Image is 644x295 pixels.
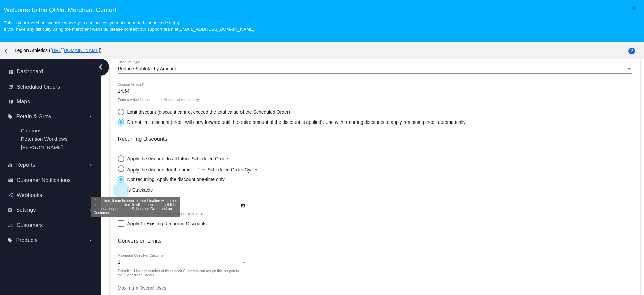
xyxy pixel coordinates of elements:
[118,136,632,142] h3: Recurring Discounts
[118,66,632,72] mat-select: Discount Type
[17,69,43,75] span: Dashboard
[16,114,51,120] span: Retain & Grow
[630,4,638,12] mat-icon: close
[7,114,13,119] i: local_offer
[118,203,239,208] input: Expiration Date
[7,238,13,243] i: local_offer
[118,212,205,216] div: Leave empty if you do not wish for the coupon to expire.
[7,207,13,213] i: settings
[88,207,93,213] i: arrow_drop_down
[8,82,93,92] a: update Scheduled Orders
[127,186,153,194] span: Is Stackable
[4,20,254,32] small: This is your merchant website where you can access your account and connected site(s). If you hav...
[124,165,303,173] div: Apply the discount for the next Scheduled Order Cycles
[118,286,632,291] input: Maximum Overall Uses
[118,259,120,265] span: 1
[8,69,13,75] i: dashboard
[21,136,67,142] a: Retention Workflows
[8,96,93,107] a: map Maps
[124,156,229,161] div: Apply the discount to all future Scheduled Orders
[17,222,43,228] span: Customers
[8,190,93,201] a: share Webhooks
[21,128,41,133] a: Coupons
[198,167,200,173] span: 1
[8,193,13,198] i: share
[3,47,11,55] mat-icon: arrow_back
[8,223,13,228] i: people_outline
[118,98,199,102] div: Enter a value for the amount. Numerical values only.
[127,219,206,228] span: Apply To Existing Recurring Discounts
[8,84,13,90] i: update
[88,238,93,243] i: arrow_drop_down
[8,178,13,183] i: email
[88,162,93,168] i: arrow_drop_down
[21,144,63,150] a: [PERSON_NAME]
[628,47,636,55] mat-icon: help
[88,114,93,119] i: arrow_drop_down
[8,99,13,104] i: map
[17,192,42,198] span: Webhooks
[8,220,93,231] a: people_outline Customers
[15,48,102,53] span: Legion Athletics ( )
[16,162,35,168] span: Reports
[118,238,632,244] h3: Conversion Limits
[17,177,71,183] span: Customer Notifications
[8,175,93,186] a: email Customer Notifications
[4,6,640,14] h3: Welcome to the QPilot Merchant Center!
[118,269,243,277] div: Default 1. Limit the number of times each Customer can assign this coupon to their Scheduled Orders.
[124,109,290,115] div: Limit discount (discount cannot exceed the total value of the Scheduled Order)
[239,202,247,209] button: Open calendar
[124,177,224,182] div: Not recurring. Apply the discount one-time only
[118,105,466,126] mat-radio-group: Select an option
[16,207,36,213] span: Settings
[118,152,303,183] mat-radio-group: Select an option
[8,66,93,77] a: dashboard Dashboard
[17,99,30,105] span: Maps
[7,162,13,168] i: equalizer
[124,119,466,125] div: Do not limit discount (credit will carry forward until the entire amount of the discount is appli...
[178,27,254,32] a: [EMAIL_ADDRESS][DOMAIN_NAME]
[51,48,100,53] a: [URL][DOMAIN_NAME]
[16,237,37,243] span: Products
[118,66,176,71] span: Reduce Subtotal by Amount
[95,62,106,72] i: chevron_left
[118,89,632,94] input: Coupon Amount
[17,84,60,90] span: Scheduled Orders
